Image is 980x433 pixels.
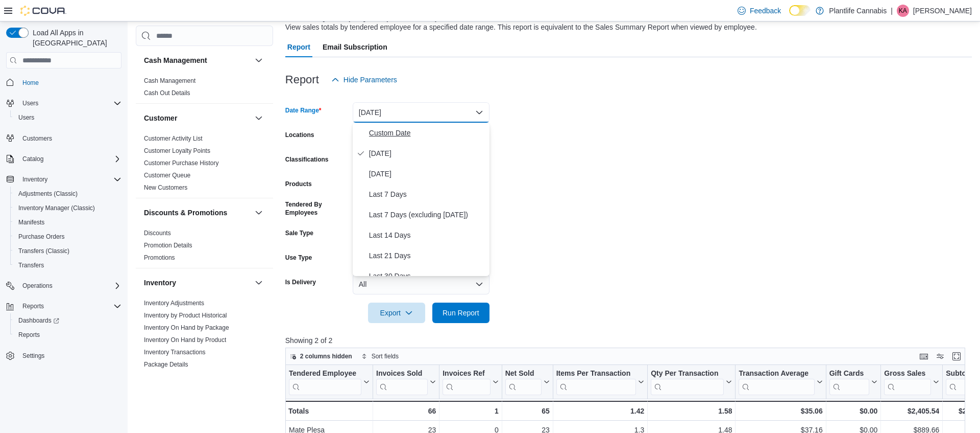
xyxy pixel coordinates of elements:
p: Showing 2 of 2 [285,335,972,346]
div: Gift Cards [829,369,869,379]
span: Promotions [144,254,175,262]
div: Net Sold [505,369,541,379]
button: Qty Per Transaction [651,369,732,395]
span: Inventory On Hand by Package [144,324,229,332]
span: Reports [22,302,44,310]
div: Discounts & Promotions [136,227,273,268]
span: Customer Activity List [144,134,203,143]
button: All [353,274,489,294]
label: Sale Type [285,229,313,237]
span: Inventory On Hand by Product [144,336,226,344]
span: KA [899,5,907,17]
div: Tendered Employee [289,369,361,379]
span: Last 7 Days (excluding [DATE]) [369,209,485,221]
span: Last 14 Days [369,229,485,241]
button: Customer [144,113,251,123]
span: Inventory [18,173,121,186]
span: Last 7 Days [369,188,485,200]
button: [DATE] [353,102,489,123]
span: Adjustments (Classic) [18,190,78,198]
div: Customer [136,132,273,198]
a: Users [14,111,38,124]
label: Use Type [285,254,312,262]
div: 1 [443,405,498,417]
button: Net Sold [505,369,549,395]
a: New Customers [144,184,187,191]
div: Items Per Transaction [556,369,636,395]
button: Inventory Manager (Classic) [10,201,126,215]
span: Reports [14,329,121,341]
button: Keyboard shortcuts [918,350,930,362]
label: Is Delivery [285,278,316,286]
span: Transfers [14,259,121,271]
button: Purchase Orders [10,230,126,244]
button: Catalog [18,153,47,165]
a: Reports [14,329,44,341]
a: Settings [18,350,48,362]
button: 2 columns hidden [286,350,356,362]
button: Sort fields [357,350,403,362]
span: Home [18,76,121,88]
div: Invoices Sold [376,369,428,395]
h3: Report [285,74,319,86]
button: Transaction Average [739,369,822,395]
button: Run Report [432,303,489,323]
a: Inventory Adjustments [144,300,204,307]
a: Inventory Transactions [144,349,206,356]
span: Reports [18,331,40,339]
span: Customer Purchase History [144,159,219,167]
a: Package Details [144,361,188,368]
a: Cash Out Details [144,89,190,97]
button: Reports [10,328,126,342]
div: Gross Sales [884,369,931,395]
a: Feedback [733,1,785,21]
div: Select listbox [353,123,489,276]
span: Last 30 Days [369,270,485,282]
span: New Customers [144,184,187,192]
a: Customer Loyalty Points [144,147,210,154]
span: Discounts [144,229,171,237]
span: Purchase Orders [18,233,65,241]
span: Operations [18,280,121,292]
span: Package Details [144,360,188,369]
span: 2 columns hidden [300,352,352,360]
button: Customer [253,112,265,124]
a: Inventory Manager (Classic) [14,202,99,214]
button: Manifests [10,215,126,230]
p: Plantlife Cannabis [829,5,887,17]
span: Hide Parameters [344,75,397,85]
button: Transfers (Classic) [10,244,126,258]
div: Tendered Employee [289,369,361,395]
span: Transfers [18,261,44,269]
div: Totals [288,405,370,417]
button: Customers [2,131,126,146]
a: Manifests [14,216,48,229]
span: Transfers (Classic) [14,245,121,257]
a: Transfers (Classic) [14,245,73,257]
h3: Cash Management [144,55,207,65]
span: Manifests [14,216,121,229]
button: Reports [18,300,48,312]
label: Classifications [285,155,329,164]
span: Users [22,99,38,107]
button: Invoices Ref [443,369,498,395]
a: Customer Activity List [144,135,203,142]
span: Export [374,303,419,323]
a: Home [18,77,43,89]
span: Cash Out Details [144,89,190,97]
div: $2,405.54 [884,405,939,417]
span: Customers [22,134,52,143]
span: Dashboards [18,316,59,325]
button: Catalog [2,152,126,166]
p: [PERSON_NAME] [913,5,972,17]
button: Adjustments (Classic) [10,187,126,201]
button: Inventory [253,277,265,289]
button: Users [10,110,126,125]
a: Inventory On Hand by Product [144,336,226,344]
a: Dashboards [10,313,126,328]
button: Cash Management [253,54,265,66]
span: Custom Date [369,127,485,139]
div: Qty Per Transaction [651,369,724,379]
div: Qty Per Transaction [651,369,724,395]
span: Home [22,79,39,87]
